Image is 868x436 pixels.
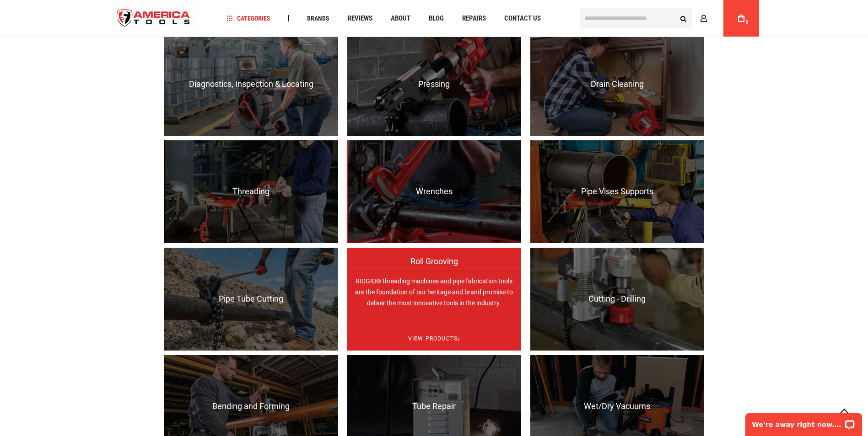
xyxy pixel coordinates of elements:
[164,402,338,411] span: Bending and Forming
[347,257,521,275] span: Roll Grooving
[387,12,415,25] a: About
[226,15,270,21] span: Categories
[164,294,338,303] span: Pipe Tube Cutting
[429,15,444,22] span: Blog
[109,1,198,36] a: store logo
[164,140,338,243] a: Threading
[347,271,521,373] p: RIDGID® threading machines and pipe fabrication tools are the foundation of our heritage and bran...
[347,187,521,196] span: Wrenches
[164,187,338,196] span: Threading
[347,248,521,351] a: Roll Grooving RIDGID® threading machines and pipe fabrication tools are the foundation of our her...
[391,15,410,22] span: About
[530,80,704,89] span: Drain Cleaning
[347,402,521,411] span: Tube Repair
[164,80,338,89] span: Diagnostics, Inspection & Locating
[344,12,377,25] a: Reviews
[458,12,490,25] a: Repairs
[675,10,692,27] button: Search
[530,140,704,243] a: Pipe Vises Supports
[425,12,448,25] a: Blog
[504,15,541,22] span: Contact Us
[530,248,704,351] a: Cutting - Drilling
[164,248,338,351] a: Pipe Tube Cutting
[530,294,704,303] span: Cutting - Drilling
[347,327,521,351] span: View Products
[500,12,545,25] a: Contact Us
[348,15,372,22] span: Reviews
[462,15,486,22] span: Repairs
[303,12,334,25] a: Brands
[222,12,275,25] a: Categories
[746,20,749,25] span: 0
[164,33,338,136] a: Diagnostics, Inspection & Locating
[109,1,198,36] img: America Tools
[347,80,521,89] span: Pressing
[307,15,329,21] span: Brands
[347,140,521,243] a: Wrenches
[347,33,521,136] a: Pressing
[530,187,704,196] span: Pipe Vises Supports
[739,407,868,436] iframe: LiveChat chat widget
[530,33,704,136] a: Drain Cleaning
[530,402,704,411] span: Wet/Dry Vacuums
